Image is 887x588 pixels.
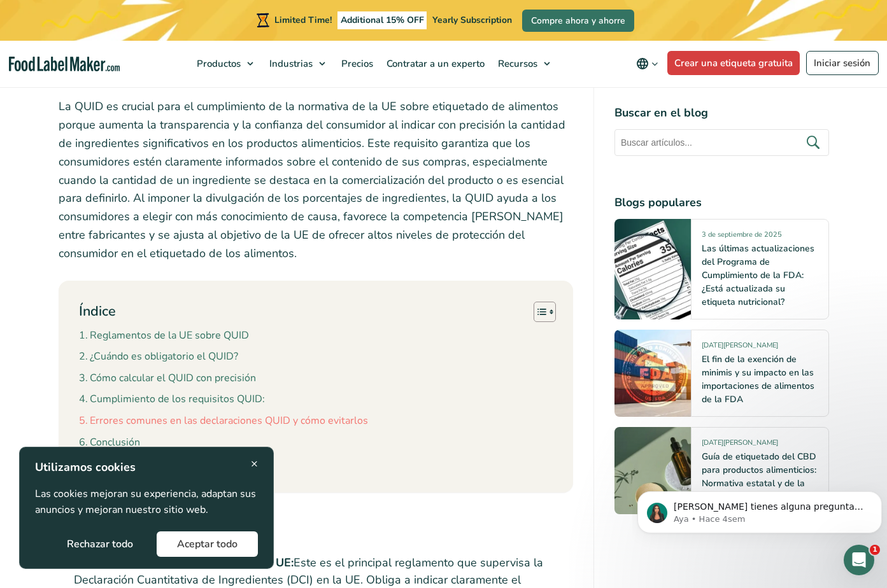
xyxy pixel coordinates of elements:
[702,438,778,452] span: [DATE][PERSON_NAME]
[524,301,553,323] a: Toggle Table of Content
[251,455,258,472] span: ×
[193,57,242,70] span: Productos
[383,57,486,70] span: Contratar a un experto
[46,531,153,557] button: Rechazar todo
[494,57,539,70] span: Recursos
[627,51,667,76] button: Change language
[79,413,368,430] a: Errores comunes en las declaraciones QUID y cómo evitarlos
[266,57,314,70] span: Industrias
[35,486,258,519] p: Las cookies mejoran su experiencia, adaptan sus anuncios y mejoran nuestro sitio web.
[702,230,782,244] span: 3 de septiembre de 2025
[702,451,816,503] a: Guía de etiquetado del CBD para productos alimenticios: Normativa estatal y de la FDA
[337,57,374,70] span: Precios
[79,391,265,408] a: Cumplimiento de los requisitos QUID:
[335,41,377,87] a: Precios
[79,328,249,344] a: Reglamentos de la UE sobre QUID
[702,340,778,355] span: [DATE][PERSON_NAME]
[870,545,880,555] span: 1
[59,97,573,262] p: La QUID es crucial para el cumplimiento de la normativa de la UE sobre etiquetado de alimentos po...
[337,11,427,29] span: Additional 15% OFF
[74,555,294,570] strong: Reglamento (UE) nº 1169/2011 de la UE:
[79,349,238,365] a: ¿Cuándo es obligatorio el QUID?
[614,194,829,211] h4: Blogs populares
[9,57,120,71] a: Food Label Maker homepage
[614,129,829,156] input: Buscar artículos...
[632,465,887,554] iframe: Intercom notifications mensaje
[157,531,258,557] button: Aceptar todo
[667,51,800,75] a: Crear una etiqueta gratuita
[274,14,332,26] span: Limited Time!
[702,242,814,308] a: Las últimas actualizaciones del Programa de Cumplimiento de la FDA: ¿Está actualizada su etiqueta...
[35,459,136,475] strong: Utilizamos cookies
[492,41,557,87] a: Recursos
[190,41,260,87] a: Productos
[380,41,488,87] a: Contratar a un experto
[263,41,332,87] a: Industrias
[79,435,140,451] a: Conclusión
[806,51,879,75] a: Iniciar sesión
[79,302,116,321] p: Índice
[79,370,256,387] a: Cómo calcular el QUID con precisión
[702,353,814,405] a: El fin de la exención de minimis y su impacto en las importaciones de alimentos de la FDA
[614,104,829,122] h4: Buscar en el blog
[522,10,634,32] a: Compre ahora y ahorre
[432,14,512,26] span: Yearly Subscription
[844,545,874,575] iframe: Intercom live chat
